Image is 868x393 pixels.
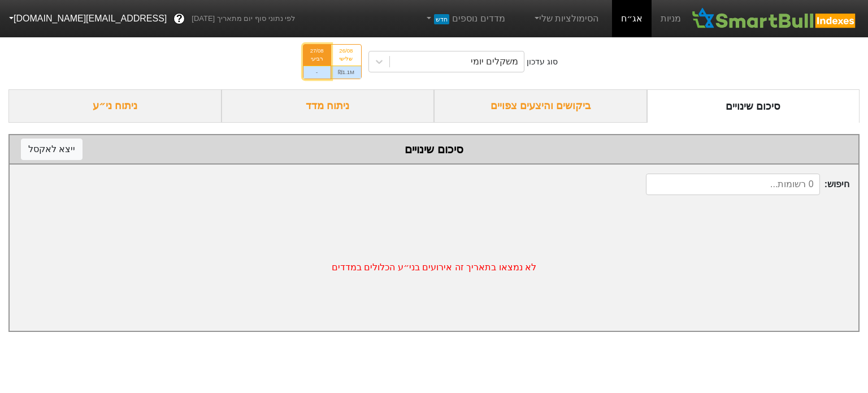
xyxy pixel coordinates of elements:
a: מדדים נוספיםחדש [420,7,510,30]
input: 0 רשומות... [646,174,819,195]
div: 26/08 [338,47,354,55]
span: חיפוש : [646,174,849,195]
div: ניתוח מדד [222,89,435,123]
div: סיכום שינויים [21,141,847,158]
div: לא נמצאו בתאריך זה אירועים בני״ע הכלולים במדדים [10,204,858,331]
img: SmartBull [690,7,859,30]
div: ₪1.1M [331,66,361,79]
span: ? [176,11,183,27]
div: ניתוח ני״ע [8,89,222,123]
div: משקלים יומי [471,55,518,68]
a: הסימולציות שלי [528,7,604,30]
div: - [303,66,331,79]
div: סוג עדכון [527,56,558,68]
span: חדש [434,14,449,24]
div: רביעי [310,55,324,63]
div: 27/08 [310,47,324,55]
button: ייצא לאקסל [21,139,83,160]
div: ביקושים והיצעים צפויים [434,89,647,123]
span: לפי נתוני סוף יום מתאריך [DATE] [192,13,295,24]
div: שלישי [338,55,354,63]
div: סיכום שינויים [647,89,860,123]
